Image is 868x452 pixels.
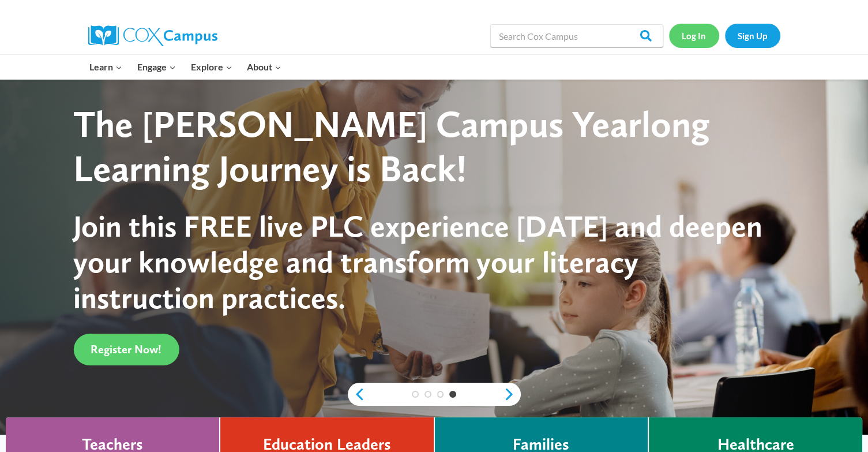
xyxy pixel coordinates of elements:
[412,391,419,398] a: 1
[437,391,444,398] a: 3
[449,391,456,398] a: 4
[73,334,179,365] a: Register Now!
[348,383,521,406] div: content slider buttons
[88,25,217,46] img: Cox Campus
[73,208,762,316] span: Join this FREE live PLC experience [DATE] and deepen your knowledge and transform your literacy i...
[183,55,240,79] button: Child menu of Explore
[503,387,521,401] a: next
[82,55,130,79] button: Child menu of Learn
[130,55,183,79] button: Child menu of Engage
[239,55,289,79] button: Child menu of About
[669,24,780,47] nav: Secondary Navigation
[348,387,365,401] a: previous
[490,24,663,47] input: Search Cox Campus
[725,24,780,47] a: Sign Up
[82,55,289,79] nav: Primary Navigation
[73,102,773,191] div: The [PERSON_NAME] Campus Yearlong Learning Journey is Back!
[424,391,431,398] a: 2
[91,342,161,356] span: Register Now!
[669,24,719,47] a: Log In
